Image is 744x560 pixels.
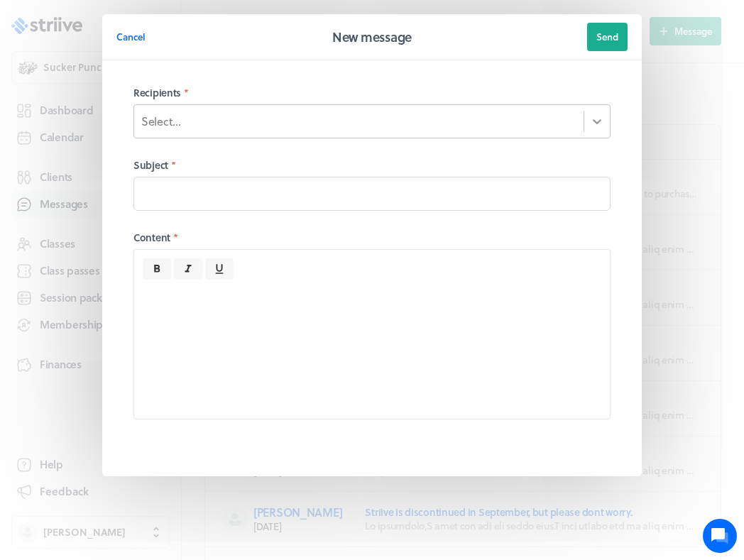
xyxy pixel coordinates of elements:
[19,221,265,238] p: Find an answer quickly
[332,27,412,47] h2: New message
[596,31,618,43] span: Send
[21,69,263,92] h1: Hi [PERSON_NAME]
[141,114,180,129] div: Select...
[41,244,253,273] input: Search articles
[133,158,611,172] label: Subject
[22,165,262,194] button: New conversation
[587,23,628,51] button: Send
[133,231,611,245] label: Content
[21,94,263,140] h2: We're here to help. Ask us anything!
[133,86,611,100] label: Recipients
[116,31,146,43] span: Cancel
[116,23,146,51] button: Cancel
[703,519,737,553] iframe: gist-messenger-bubble-iframe
[92,174,170,185] span: New conversation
